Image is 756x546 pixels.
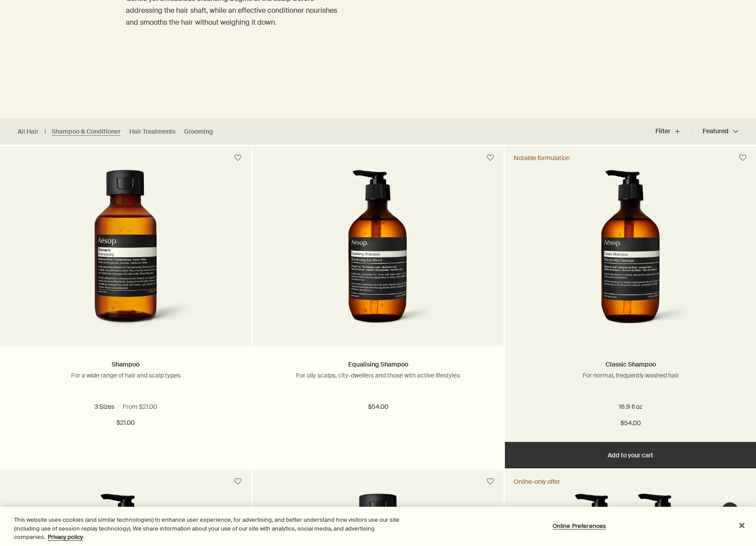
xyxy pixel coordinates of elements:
a: Equalising Shampoo [348,360,408,368]
a: Shampoo [112,360,139,368]
p: For oily scalps, city-dwellers and those with active lifestyles [266,371,490,379]
button: Add to your cart - $54.00 [505,442,756,468]
div: This website uses cookies (and similar technologies) to enhance user experience, for advertising,... [14,516,416,542]
span: 16.9 fl oz [106,403,135,411]
button: Live Assistance [721,502,739,520]
button: Save to cabinet [230,474,246,490]
div: Notable formulation [514,154,570,162]
a: Equalising Shampoo with pump [252,170,504,346]
a: Hair Treatments [129,127,175,136]
span: 16.9 fl oz refill [151,403,192,411]
p: For a wide range of hair and scalp types [13,371,238,379]
button: Save to cabinet [735,150,751,166]
img: Classic Shampoo with pump [564,170,696,333]
div: Online-only offer [514,478,560,486]
a: All Hair [18,127,38,136]
a: Grooming [184,127,213,136]
a: Classic Shampoo [606,360,656,368]
button: Save to cabinet [230,150,246,166]
button: Save to cabinet [482,474,498,490]
span: $54.00 [621,418,641,429]
a: Classic Shampoo with pump [505,170,756,346]
button: Online Preferences, Opens the preference center dialog [552,517,607,535]
img: Equalising Shampoo with pump [312,170,444,333]
img: shampoo in small, amber bottle with a black cap [55,170,196,333]
button: Save to cabinet [482,150,498,166]
button: Filter [655,121,692,142]
span: $54.00 [368,402,388,412]
a: Shampoo & Conditioner [52,127,120,136]
button: Featured [692,121,738,142]
p: For normal, frequently washed hair [518,371,743,379]
span: $21.00 [117,418,135,428]
span: 3.3 fl oz [64,403,90,411]
a: More information about your privacy, opens in a new tab [48,533,83,541]
button: Close [732,516,752,535]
